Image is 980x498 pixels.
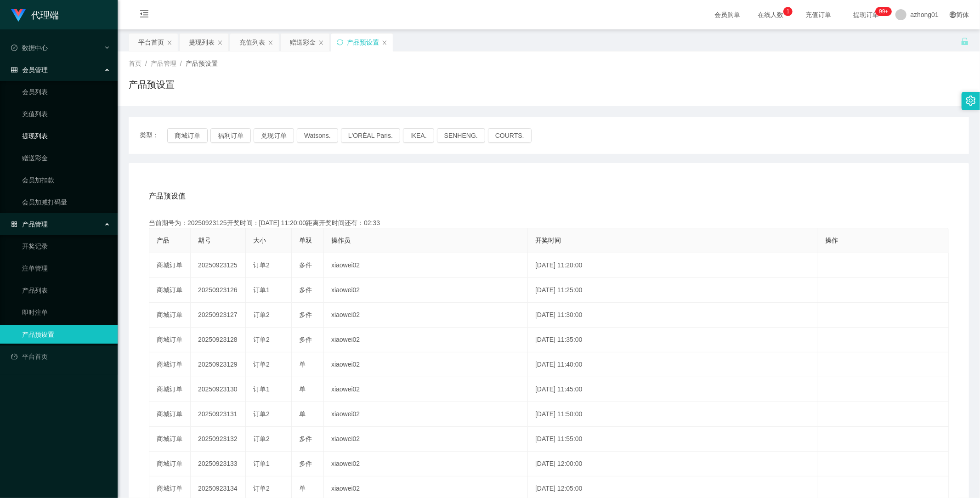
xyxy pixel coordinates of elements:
td: xiaowei02 [324,377,528,402]
i: 图标: menu-fold [129,0,160,30]
span: / [145,60,147,67]
span: 订单1 [253,460,270,467]
i: 图标: close [318,40,324,45]
span: 单 [299,385,306,393]
td: xiaowei02 [324,328,528,352]
td: 商城订单 [149,303,191,328]
i: 图标: close [217,40,223,45]
span: 期号 [198,237,211,244]
span: 在线人数 [753,11,788,18]
span: 订单1 [253,286,270,294]
td: [DATE] 11:25:00 [528,278,818,303]
td: xiaowei02 [324,402,528,427]
td: [DATE] 11:45:00 [528,377,818,402]
sup: 1202 [875,7,892,16]
span: 订单2 [253,361,270,368]
td: 20250923129 [191,352,246,377]
td: 商城订单 [149,377,191,402]
i: 图标: close [382,40,387,45]
a: 产品列表 [22,281,110,300]
span: 大小 [253,237,266,244]
h1: 代理端 [31,0,59,30]
i: 图标: unlock [961,37,969,45]
i: 图标: check-circle-o [11,45,17,51]
a: 充值列表 [22,105,110,123]
td: [DATE] 11:30:00 [528,303,818,328]
td: 商城订单 [149,402,191,427]
span: 产品 [157,237,170,244]
td: [DATE] 11:50:00 [528,402,818,427]
td: 商城订单 [149,427,191,452]
i: 图标: close [268,40,273,45]
span: 产品管理 [151,60,176,67]
td: xiaowei02 [324,253,528,278]
td: 商城订单 [149,452,191,476]
td: [DATE] 11:35:00 [528,328,818,352]
button: 福利订单 [210,128,251,143]
span: 订单2 [253,435,270,442]
span: 操作 [826,237,838,244]
td: 20250923132 [191,427,246,452]
div: 产品预设置 [347,34,379,51]
span: 多件 [299,261,312,269]
td: 20250923126 [191,278,246,303]
span: 多件 [299,286,312,294]
i: 图标: setting [966,96,976,106]
span: 单 [299,485,306,492]
button: L'ORÉAL Paris. [341,128,400,143]
span: 多件 [299,311,312,318]
span: 首页 [129,60,142,67]
span: 订单2 [253,410,270,418]
i: 图标: close [167,40,172,45]
span: 产品管理 [11,221,48,228]
i: 图标: table [11,67,17,73]
span: 操作员 [331,237,351,244]
img: logo.9652507e.png [11,9,26,22]
div: 当前期号为：20250923125开奖时间：[DATE] 11:20:00距离开奖时间还有：02:33 [149,218,949,228]
div: 平台首页 [138,34,164,51]
i: 图标: appstore-o [11,221,17,227]
td: 商城订单 [149,328,191,352]
span: 单 [299,410,306,418]
a: 即时注单 [22,303,110,322]
td: 20250923125 [191,253,246,278]
button: COURTS. [488,128,532,143]
sup: 1 [783,7,793,16]
span: 开奖时间 [535,237,561,244]
a: 图标: dashboard平台首页 [11,347,110,366]
span: 订单2 [253,311,270,318]
a: 会员加扣款 [22,171,110,189]
td: xiaowei02 [324,427,528,452]
td: 20250923127 [191,303,246,328]
span: 充值订单 [801,11,836,18]
a: 会员加减打码量 [22,193,110,211]
div: 提现列表 [189,34,215,51]
a: 产品预设置 [22,325,110,344]
span: 单 [299,361,306,368]
span: 多件 [299,460,312,467]
a: 赠送彩金 [22,149,110,167]
span: 提现订单 [849,11,884,18]
td: [DATE] 11:20:00 [528,253,818,278]
span: 订单2 [253,485,270,492]
button: SENHENG. [437,128,485,143]
span: 数据中心 [11,44,48,51]
td: xiaowei02 [324,352,528,377]
td: 20250923130 [191,377,246,402]
td: 20250923128 [191,328,246,352]
span: 多件 [299,435,312,442]
button: IKEA. [403,128,434,143]
span: 多件 [299,336,312,343]
td: 20250923131 [191,402,246,427]
a: 代理端 [11,11,59,18]
p: 1 [787,7,790,16]
a: 提现列表 [22,127,110,145]
span: 单双 [299,237,312,244]
span: 产品预设值 [149,191,186,202]
button: 兑现订单 [254,128,294,143]
span: 会员管理 [11,66,48,74]
span: 类型： [140,128,167,143]
span: 订单2 [253,336,270,343]
td: 商城订单 [149,278,191,303]
span: 产品预设置 [186,60,218,67]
